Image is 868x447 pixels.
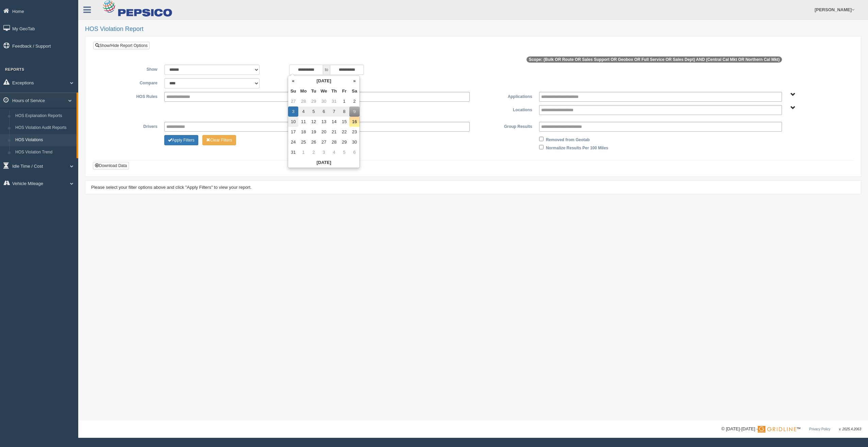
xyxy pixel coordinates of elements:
[308,117,319,127] td: 12
[319,127,329,137] td: 20
[349,86,360,96] th: Sa
[329,106,339,117] td: 7
[298,147,308,158] td: 1
[288,127,298,137] td: 17
[758,426,796,433] img: Gridline
[12,122,77,134] a: HOS Violation Audit Reports
[288,76,298,86] th: «
[339,147,349,158] td: 5
[98,65,161,73] label: Show
[308,96,319,106] td: 29
[308,127,319,137] td: 19
[721,426,861,433] div: © [DATE]-[DATE] - ™
[329,137,339,147] td: 28
[298,106,308,117] td: 4
[329,86,339,96] th: Th
[93,42,150,49] a: Show/Hide Report Options
[319,137,329,147] td: 27
[349,127,360,137] td: 23
[349,117,360,127] td: 16
[308,137,319,147] td: 26
[349,76,360,86] th: »
[288,117,298,127] td: 10
[473,122,536,130] label: Group Results
[98,78,161,86] label: Compare
[546,143,608,151] label: Normalize Results Per 100 Miles
[329,147,339,158] td: 4
[339,86,349,96] th: Fr
[319,96,329,106] td: 30
[339,96,349,106] td: 1
[12,110,77,122] a: HOS Explanation Reports
[473,92,536,100] label: Applications
[164,135,198,145] button: Change Filter Options
[288,106,298,117] td: 3
[288,147,298,158] td: 31
[91,185,252,190] span: Please select your filter options above and click "Apply Filters" to view your report.
[288,158,360,168] th: [DATE]
[546,135,590,143] label: Removed from Geotab
[298,96,308,106] td: 28
[339,106,349,117] td: 8
[308,106,319,117] td: 5
[85,26,861,33] h2: HOS Violation Report
[339,117,349,127] td: 15
[349,106,360,117] td: 9
[339,127,349,137] td: 22
[98,92,161,100] label: HOS Rules
[349,96,360,106] td: 2
[288,86,298,96] th: Su
[319,147,329,158] td: 3
[329,96,339,106] td: 31
[298,76,349,86] th: [DATE]
[329,127,339,137] td: 21
[288,137,298,147] td: 24
[308,147,319,158] td: 2
[98,122,161,130] label: Drivers
[809,427,830,431] a: Privacy Policy
[12,134,77,146] a: HOS Violations
[93,162,129,169] button: Download Data
[323,65,330,75] span: to
[298,117,308,127] td: 11
[839,427,861,431] span: v. 2025.4.2063
[319,106,329,117] td: 6
[473,105,536,113] label: Locations
[298,86,308,96] th: Mo
[329,117,339,127] td: 14
[12,146,77,159] a: HOS Violation Trend
[527,56,782,63] span: Scope: (Bulk OR Route OR Sales Support OR Geobox OR Full Service OR Sales Dept) AND (Central Cal ...
[349,147,360,158] td: 6
[319,117,329,127] td: 13
[298,127,308,137] td: 18
[349,137,360,147] td: 30
[298,137,308,147] td: 25
[339,137,349,147] td: 29
[202,135,236,145] button: Change Filter Options
[288,96,298,106] td: 27
[319,86,329,96] th: We
[308,86,319,96] th: Tu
